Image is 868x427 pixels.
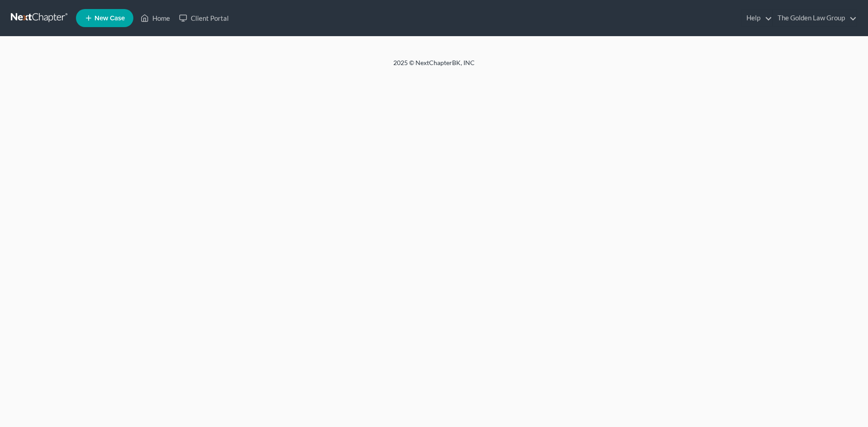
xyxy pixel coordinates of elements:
[773,10,857,26] a: The Golden Law Group
[176,58,692,75] div: 2025 © NextChapterBK, INC
[742,10,772,26] a: Help
[136,10,175,26] a: Home
[76,9,133,27] new-legal-case-button: New Case
[175,10,233,26] a: Client Portal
